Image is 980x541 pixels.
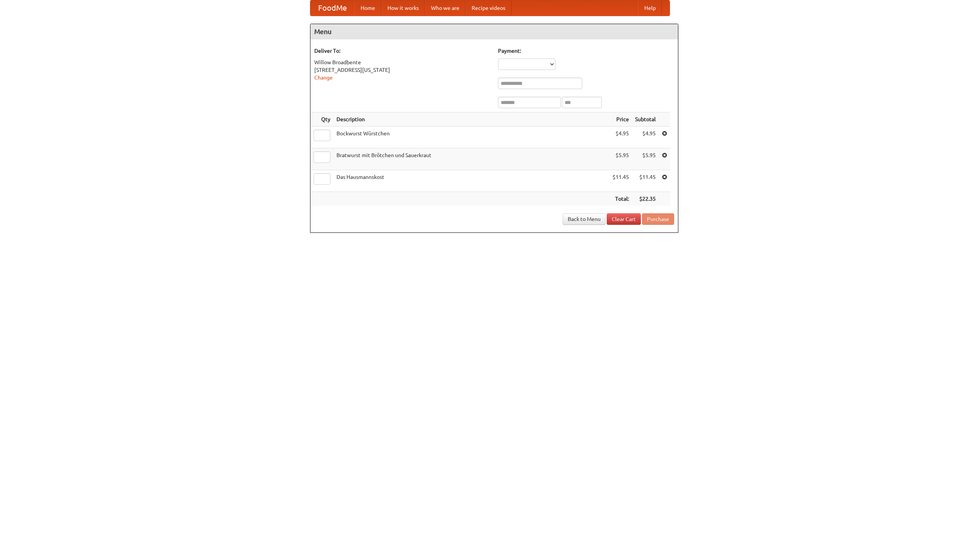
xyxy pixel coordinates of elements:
[465,0,511,16] a: Recipe videos
[310,112,333,127] th: Qty
[632,192,659,206] th: $22.35
[425,0,465,16] a: Who we are
[632,148,659,170] td: $5.95
[632,127,659,148] td: $4.95
[310,0,354,16] a: FoodMe
[563,213,606,225] a: Back to Menu
[314,75,333,81] a: Change
[381,0,425,16] a: How it works
[632,170,659,192] td: $11.45
[333,127,609,148] td: Bockwurst Würstchen
[310,24,678,39] h4: Menu
[609,127,632,148] td: $4.95
[609,170,632,192] td: $11.45
[333,112,609,127] th: Description
[314,47,490,55] h5: Deliver To:
[609,112,632,127] th: Price
[333,148,609,170] td: Bratwurst mit Brötchen und Sauerkraut
[314,66,490,74] div: [STREET_ADDRESS][US_STATE]
[609,192,632,206] th: Total:
[607,213,641,225] a: Clear Cart
[333,170,609,192] td: Das Hausmannskost
[609,148,632,170] td: $5.95
[642,213,674,225] button: Purchase
[638,0,662,16] a: Help
[632,112,659,127] th: Subtotal
[498,47,674,55] h5: Payment:
[354,0,381,16] a: Home
[314,58,490,66] div: Willow Broadbente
